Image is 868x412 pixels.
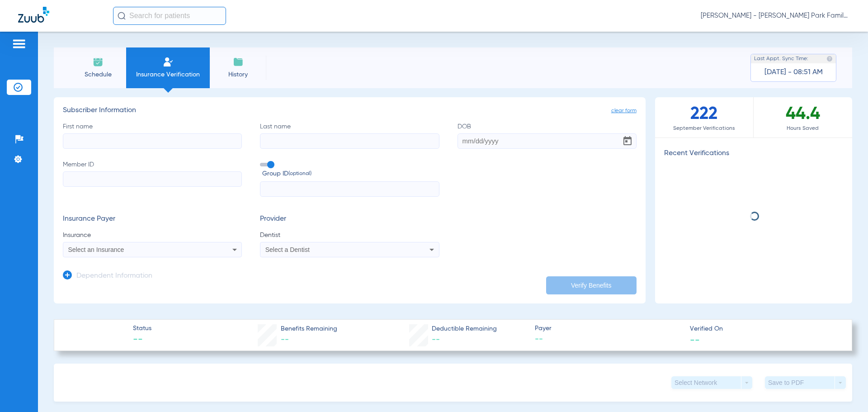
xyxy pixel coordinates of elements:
[260,122,439,149] label: Last name
[655,97,754,137] div: 222
[690,335,700,344] span: --
[754,97,852,137] div: 44.4
[432,324,497,334] span: Deductible Remaining
[826,56,833,62] img: last sync help info
[764,68,823,77] span: [DATE] - 08:51 AM
[63,122,242,149] label: First name
[754,124,852,133] span: Hours Saved
[118,12,126,20] img: Search Icon
[133,324,151,333] span: Status
[113,7,226,25] input: Search for patients
[754,54,808,63] span: Last Appt. Sync Time:
[690,324,837,334] span: Verified On
[63,215,242,224] h3: Insurance Payer
[535,324,682,333] span: Payer
[63,231,242,240] span: Insurance
[260,215,439,224] h3: Provider
[93,57,104,67] img: Schedule
[535,334,682,345] span: --
[288,169,311,179] small: (optional)
[18,7,49,23] img: Zuub Logo
[655,124,753,133] span: September Verifications
[618,132,637,150] button: Open calendar
[260,133,439,149] input: Last name
[63,160,242,197] label: Member ID
[458,122,637,149] label: DOB
[63,106,637,115] h3: Subscriber Information
[217,70,259,79] span: History
[611,106,637,115] span: clear form
[63,171,242,187] input: Member ID
[262,169,439,179] span: Group ID
[68,246,124,253] span: Select an Insurance
[546,276,637,294] button: Verify Benefits
[163,57,174,67] img: Manual Insurance Verification
[265,246,310,253] span: Select a Dentist
[76,272,152,281] h3: Dependent Information
[281,324,337,334] span: Benefits Remaining
[233,57,244,67] img: History
[63,133,242,149] input: First name
[260,231,439,240] span: Dentist
[133,334,151,346] span: --
[76,70,119,79] span: Schedule
[281,336,289,344] span: --
[12,38,26,49] img: hamburger-icon
[133,70,203,79] span: Insurance Verification
[432,336,440,344] span: --
[458,133,637,149] input: DOBOpen calendar
[701,11,850,20] span: [PERSON_NAME] - [PERSON_NAME] Park Family Dentistry
[655,149,852,158] h3: Recent Verifications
